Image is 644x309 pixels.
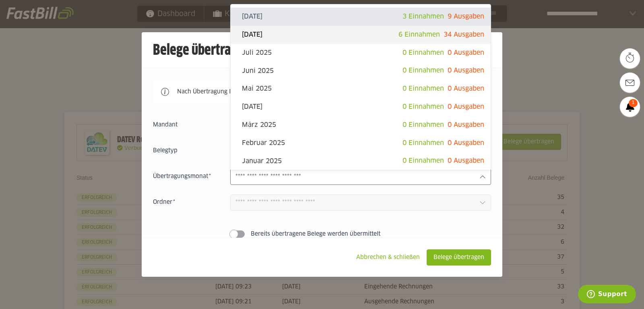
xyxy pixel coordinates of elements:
[448,13,484,20] span: 9 Ausgaben
[349,249,427,265] sl-button: Abbrechen & schließen
[402,104,444,110] span: 0 Einnahmen
[448,122,484,128] span: 0 Ausgaben
[231,62,491,80] sl-option: Juni 2025
[427,249,491,265] sl-button: Belege übertragen
[629,99,638,107] span: 1
[231,26,491,44] sl-option: [DATE]
[444,31,484,38] span: 34 Ausgaben
[402,158,444,164] span: 0 Einnahmen
[231,170,491,188] sl-option: Dezember 2024
[231,116,491,134] sl-option: März 2025
[448,85,484,92] span: 0 Ausgaben
[448,104,484,110] span: 0 Ausgaben
[398,31,440,38] span: 6 Einnahmen
[402,67,444,74] span: 0 Einnahmen
[402,85,444,92] span: 0 Einnahmen
[231,8,491,26] sl-option: [DATE]
[448,50,484,56] span: 0 Ausgaben
[620,97,640,117] a: 1
[402,140,444,146] span: 0 Einnahmen
[539,285,636,305] iframe: Öffnet ein Widget, in dem Sie weitere Informationen finden
[231,134,491,152] sl-option: Februar 2025
[231,44,491,62] sl-option: Juli 2025
[231,80,491,98] sl-option: Mai 2025
[448,140,484,146] span: 0 Ausgaben
[231,152,491,170] sl-option: Januar 2025
[448,158,484,164] span: 0 Ausgaben
[153,230,491,238] sl-switch: Bereits übertragene Belege werden übermittelt
[402,13,444,20] span: 3 Einnahmen
[448,67,484,74] span: 0 Ausgaben
[231,98,491,116] sl-option: [DATE]
[402,50,444,56] span: 0 Einnahmen
[402,122,444,128] span: 0 Einnahmen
